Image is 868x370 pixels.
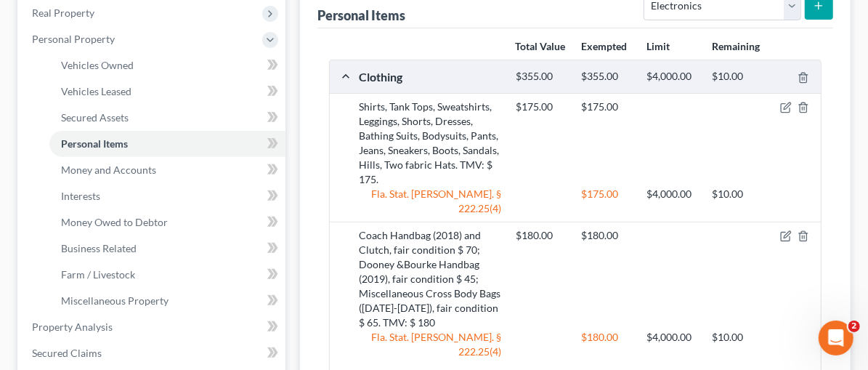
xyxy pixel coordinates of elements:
[61,137,128,150] span: Personal Items
[61,268,135,281] span: Farm / Livestock
[574,100,639,114] div: $175.00
[639,187,705,201] div: $4,000.00
[516,40,566,52] strong: Total Value
[712,40,760,52] strong: Remaining
[32,347,102,359] span: Secured Claims
[819,321,853,355] iframe: Intercom live chat
[49,131,285,157] a: Personal Items
[49,79,285,105] a: Vehicles Leased
[574,330,639,345] div: $180.00
[352,100,508,187] div: Shirts, Tank Tops, Sweatshirts, Leggings, Shorts, Dresses, Bathing Suits, Bodysuits, Pants, Jeans...
[61,190,100,202] span: Interests
[61,85,131,97] span: Vehicles Leased
[639,330,705,345] div: $4,000.00
[581,40,627,52] strong: Exempted
[352,228,508,330] div: Coach Handbag (2018) and Clutch, fair condition $ 70; Dooney &Bourke Handbag (2019), fair conditi...
[61,216,168,228] span: Money Owed to Debtor
[32,7,94,19] span: Real Property
[508,100,574,114] div: $175.00
[49,157,285,183] a: Money and Accounts
[848,321,860,332] span: 2
[61,294,169,307] span: Miscellaneous Property
[20,340,285,366] a: Secured Claims
[20,314,285,340] a: Property Analysis
[705,187,770,201] div: $10.00
[49,105,285,131] a: Secured Assets
[574,70,639,84] div: $355.00
[32,33,115,45] span: Personal Property
[639,70,705,84] div: $4,000.00
[352,330,508,359] div: Fla. Stat. [PERSON_NAME]. § 222.25(4)
[705,70,770,84] div: $10.00
[317,7,405,24] div: Personal Items
[49,288,285,314] a: Miscellaneous Property
[352,187,508,216] div: Fla. Stat. [PERSON_NAME]. § 222.25(4)
[508,70,574,84] div: $355.00
[646,40,670,52] strong: Limit
[61,59,134,71] span: Vehicles Owned
[32,321,113,333] span: Property Analysis
[49,183,285,209] a: Interests
[49,262,285,288] a: Farm / Livestock
[49,236,285,262] a: Business Related
[61,164,156,176] span: Money and Accounts
[61,111,129,124] span: Secured Assets
[508,228,574,243] div: $180.00
[49,52,285,79] a: Vehicles Owned
[705,330,770,345] div: $10.00
[49,209,285,236] a: Money Owed to Debtor
[61,242,137,254] span: Business Related
[574,228,639,243] div: $180.00
[574,187,639,201] div: $175.00
[352,69,508,84] div: Clothing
